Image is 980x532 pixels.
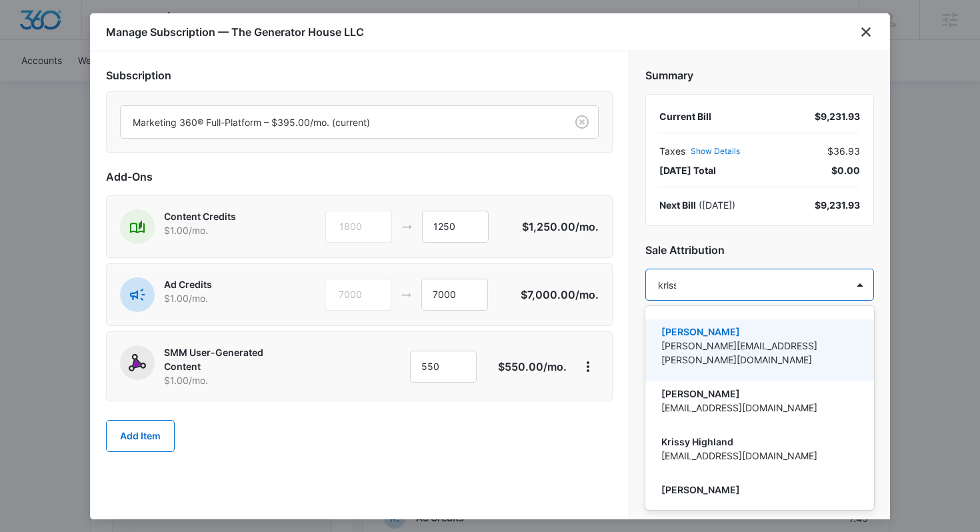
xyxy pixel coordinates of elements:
[661,325,855,339] p: [PERSON_NAME]
[661,339,855,367] p: [PERSON_NAME][EMAIL_ADDRESS][PERSON_NAME][DOMAIN_NAME]
[661,483,855,497] p: [PERSON_NAME]
[661,449,855,463] p: [EMAIL_ADDRESS][DOMAIN_NAME]
[661,387,855,401] p: [PERSON_NAME]
[661,401,855,415] p: [EMAIL_ADDRESS][DOMAIN_NAME]
[661,497,855,525] p: [PERSON_NAME][EMAIL_ADDRESS][PERSON_NAME][DOMAIN_NAME]
[661,435,855,449] p: Krissy Highland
